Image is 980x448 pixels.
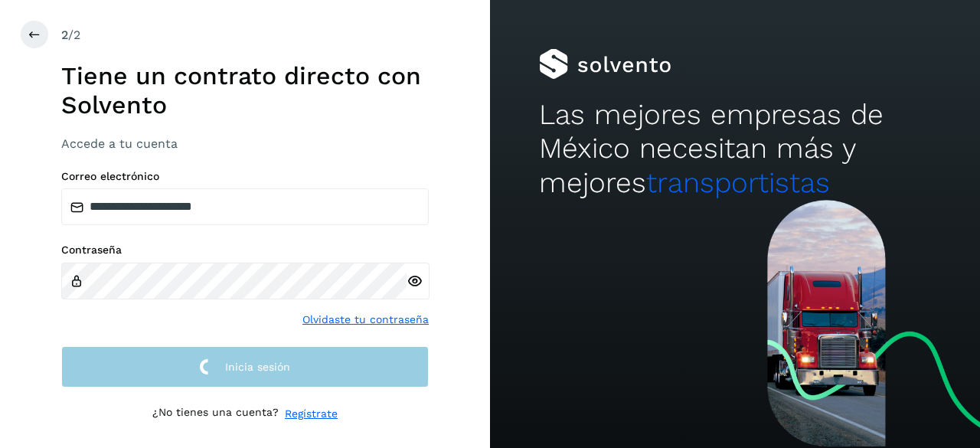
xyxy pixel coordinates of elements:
p: ¿No tienes una cuenta? [152,406,279,422]
button: Inicia sesión [61,346,429,388]
h1: Tiene un contrato directo con Solvento [61,61,429,120]
a: Olvidaste tu contraseña [302,312,429,328]
a: Regístrate [285,406,338,422]
h3: Accede a tu cuenta [61,136,429,151]
label: Contraseña [61,244,429,257]
h2: Las mejores empresas de México necesitan más y mejores [539,98,931,200]
span: Inicia sesión [225,361,290,372]
span: transportistas [646,166,830,199]
label: Correo electrónico [61,170,429,183]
